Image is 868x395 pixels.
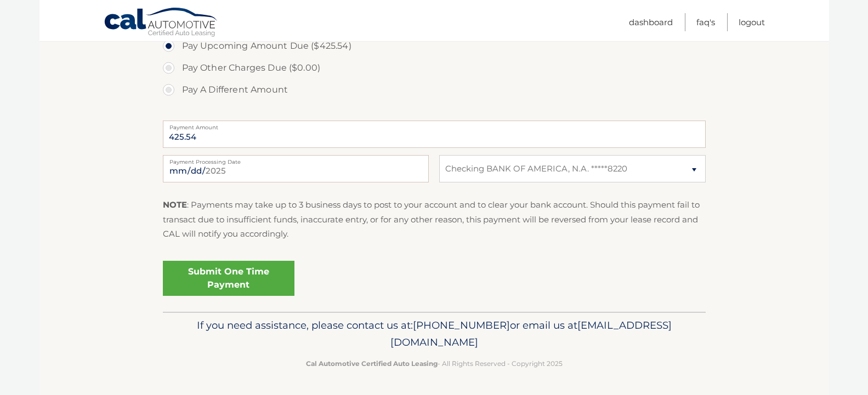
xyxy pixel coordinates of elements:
a: FAQ's [696,13,715,31]
label: Payment Amount [163,121,706,129]
p: If you need assistance, please contact us at: or email us at [170,317,699,352]
p: : Payments may take up to 3 business days to post to your account and to clear your bank account.... [163,198,706,241]
a: Dashboard [629,13,673,31]
a: Submit One Time Payment [163,261,294,296]
input: Payment Date [163,155,429,182]
strong: Cal Automotive Certified Auto Leasing [306,359,438,368]
label: Pay Upcoming Amount Due ($425.54) [163,35,706,57]
input: Payment Amount [163,121,706,148]
a: Cal Automotive [104,7,219,39]
a: Logout [739,13,765,31]
strong: NOTE [163,199,187,210]
label: Pay A Different Amount [163,79,706,101]
label: Payment Processing Date [163,155,429,164]
label: Pay Other Charges Due ($0.00) [163,57,706,79]
span: [PHONE_NUMBER] [413,319,510,331]
p: - All Rights Reserved - Copyright 2025 [170,358,699,369]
